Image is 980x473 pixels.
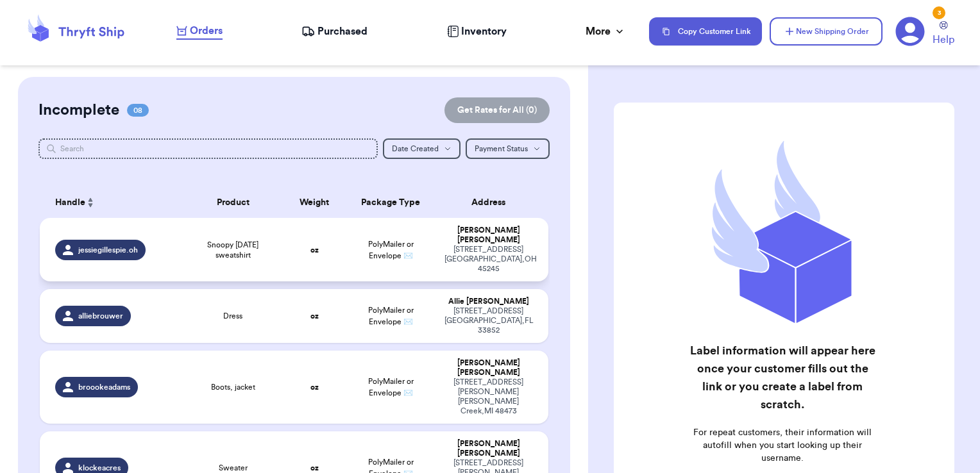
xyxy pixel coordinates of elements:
[211,382,255,392] span: Boots, jacket
[301,24,367,39] a: Purchased
[649,17,762,46] button: Copy Customer Link
[444,306,534,335] div: [STREET_ADDRESS] [GEOGRAPHIC_DATA] , FL 33852
[475,145,528,153] span: Payment Status
[317,24,367,39] span: Purchased
[223,311,242,321] span: Dress
[383,138,460,159] button: Date Created
[182,187,284,218] th: Product
[444,439,534,458] div: [PERSON_NAME] [PERSON_NAME]
[461,24,507,39] span: Inventory
[38,100,119,120] h2: Incomplete
[392,145,439,153] span: Date Created
[444,245,534,274] div: [STREET_ADDRESS] [GEOGRAPHIC_DATA] , OH 45245
[895,17,925,46] a: 3
[933,32,954,47] span: Help
[127,104,149,117] span: 08
[444,226,534,245] div: [PERSON_NAME] [PERSON_NAME]
[219,463,248,473] span: Sweater
[933,21,954,47] a: Help
[466,138,550,159] button: Payment Status
[78,382,130,392] span: broookeadams
[78,463,121,473] span: klockeacres
[284,187,345,218] th: Weight
[447,24,507,39] a: Inventory
[444,378,534,416] div: [STREET_ADDRESS][PERSON_NAME] [PERSON_NAME] Creek , MI 48473
[444,297,534,306] div: Allie [PERSON_NAME]
[310,312,319,320] strong: oz
[78,245,138,255] span: jessiegillespie.oh
[55,196,85,210] span: Handle
[190,240,276,260] span: Snoopy [DATE] sweatshirt
[770,17,883,46] button: New Shipping Order
[310,383,319,391] strong: oz
[368,378,414,397] span: PolyMailer or Envelope ✉️
[437,187,549,218] th: Address
[368,240,414,260] span: PolyMailer or Envelope ✉️
[688,426,878,465] p: For repeat customers, their information will autofill when you start looking up their username.
[933,6,945,19] div: 3
[85,195,96,210] button: Sort ascending
[345,187,437,218] th: Package Type
[78,311,123,321] span: alliebrouwer
[368,306,414,326] span: PolyMailer or Envelope ✉️
[444,358,534,378] div: [PERSON_NAME] [PERSON_NAME]
[38,138,378,159] input: Search
[310,464,319,472] strong: oz
[586,24,626,39] div: More
[310,246,319,254] strong: oz
[688,342,878,413] h2: Label information will appear here once your customer fills out the link or you create a label fr...
[444,97,550,123] button: Get Rates for All (0)
[190,23,223,38] span: Orders
[176,23,223,40] a: Orders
